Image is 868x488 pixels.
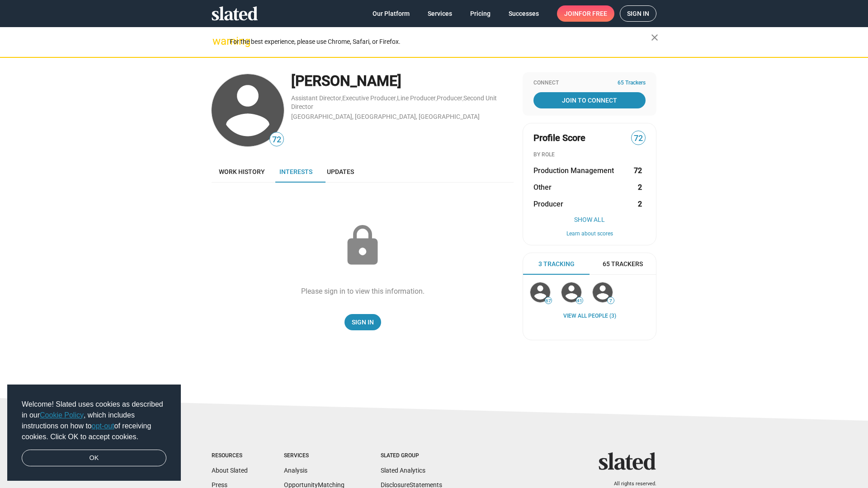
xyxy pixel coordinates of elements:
a: Second Unit Director [291,94,497,110]
span: Producer [533,199,563,209]
a: Analysis [284,467,307,474]
div: cookieconsent [7,385,181,481]
a: Services [420,5,459,22]
span: Updates [327,168,354,175]
a: Executive Producer [342,94,396,102]
strong: 2 [638,183,642,192]
button: Show All [533,216,646,223]
a: Producer [437,94,462,102]
mat-icon: warning [212,36,223,47]
span: 65 Trackers [618,80,646,87]
span: Our Platform [373,5,410,22]
a: About Slated [212,467,248,474]
div: Resources [212,452,248,460]
span: 67 [545,298,552,304]
span: Join [564,5,607,22]
button: Learn about scores [533,230,646,238]
a: Joinfor free [557,5,614,22]
span: Production Management [533,166,614,175]
a: Join To Connect [533,92,646,108]
div: BY ROLE [533,151,646,159]
a: Interests [272,161,320,183]
span: 3 Tracking [538,260,575,268]
span: Other [533,183,552,192]
a: Slated Analytics [381,467,425,474]
a: Work history [212,161,272,183]
span: Profile Score [533,132,585,144]
span: 65 Trackers [603,260,643,268]
a: Pricing [463,5,498,22]
div: [PERSON_NAME] [291,71,514,91]
span: Sign In [352,314,374,330]
span: , [396,96,397,101]
span: Interests [279,168,312,175]
span: , [341,96,342,101]
strong: 2 [638,199,642,209]
span: Services [428,5,452,22]
a: View all People (3) [563,313,616,320]
span: 41 [576,298,583,304]
div: Slated Group [381,452,442,460]
div: Services [284,452,344,460]
a: dismiss cookie message [22,450,166,467]
span: for free [579,5,607,22]
a: Line Producer [397,94,436,102]
a: Updates [320,161,361,183]
mat-icon: lock [340,223,385,268]
div: Connect [533,80,646,87]
span: Sign in [627,6,649,21]
a: Cookie Policy [40,411,84,419]
a: Our Platform [365,5,417,22]
a: Assistant Director [291,94,341,102]
mat-icon: close [649,32,660,43]
a: opt-out [92,422,114,430]
span: 7 [608,298,614,304]
span: Pricing [470,5,491,22]
span: , [462,96,463,101]
a: Sign in [620,5,656,22]
strong: 72 [634,166,642,175]
span: Join To Connect [535,92,644,108]
span: Successes [509,5,539,22]
div: Please sign in to view this information. [301,286,425,296]
a: Successes [501,5,546,22]
a: Sign In [344,314,381,330]
div: For the best experience, please use Chrome, Safari, or Firefox. [230,36,651,48]
span: Work history [219,168,265,175]
span: 72 [270,134,283,146]
span: , [436,96,437,101]
span: Welcome! Slated uses cookies as described in our , which includes instructions on how to of recei... [22,399,166,442]
a: [GEOGRAPHIC_DATA], [GEOGRAPHIC_DATA], [GEOGRAPHIC_DATA] [291,113,480,120]
span: 72 [632,132,645,145]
